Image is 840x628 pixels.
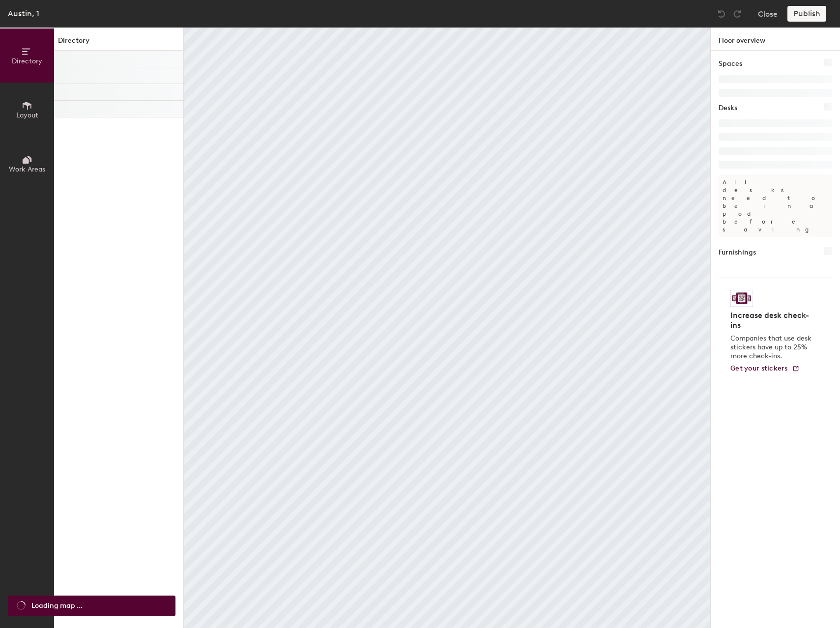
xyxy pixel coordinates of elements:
[719,103,737,114] h1: Desks
[711,28,840,51] h1: Floor overview
[719,58,742,69] h1: Spaces
[9,165,45,173] span: Work Areas
[719,247,756,258] h1: Furnishings
[730,334,814,361] p: Companies that use desk stickers have up to 25% more check-ins.
[730,311,814,330] h4: Increase desk check-ins
[730,364,788,372] span: Get your stickers
[8,7,39,20] div: Austin, 1
[12,57,42,65] span: Directory
[54,35,183,51] h1: Directory
[31,600,83,611] span: Loading map ...
[719,174,832,237] p: All desks need to be in a pod before saving
[732,9,742,19] img: Redo
[184,28,710,628] canvas: Map
[758,6,778,22] button: Close
[717,9,726,19] img: Undo
[730,290,753,307] img: Sticker logo
[730,365,800,373] a: Get your stickers
[16,111,38,119] span: Layout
